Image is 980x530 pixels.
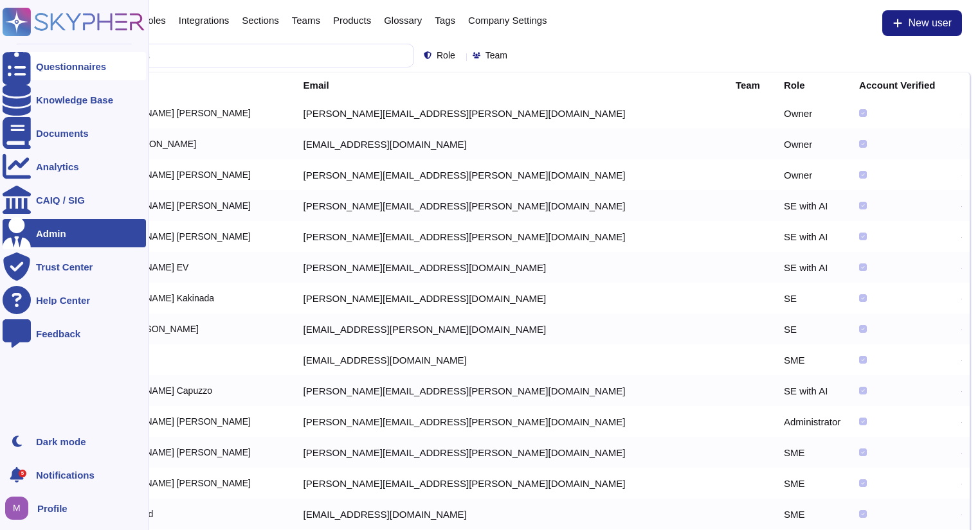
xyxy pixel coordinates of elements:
[36,262,93,272] div: Trust Center
[776,159,851,190] td: Owner
[3,286,146,314] a: Help Center
[36,329,80,339] div: Feedback
[882,10,962,36] button: New user
[100,294,214,303] span: [PERSON_NAME] Kakinada
[468,15,547,25] span: Company Settings
[296,283,728,314] td: [PERSON_NAME][EMAIL_ADDRESS][DOMAIN_NAME]
[3,252,146,281] a: Trust Center
[3,219,146,247] a: Admin
[296,437,728,468] td: [PERSON_NAME][EMAIL_ADDRESS][PERSON_NAME][DOMAIN_NAME]
[296,98,728,128] td: [PERSON_NAME][EMAIL_ADDRESS][PERSON_NAME][DOMAIN_NAME]
[296,499,728,529] td: [EMAIL_ADDRESS][DOMAIN_NAME]
[51,44,413,67] input: Search by keywords
[100,386,212,395] span: [PERSON_NAME] Capuzzo
[296,406,728,437] td: [PERSON_NAME][EMAIL_ADDRESS][PERSON_NAME][DOMAIN_NAME]
[776,221,851,252] td: SE with AI
[776,128,851,159] td: Owner
[384,15,422,25] span: Glossary
[5,497,28,520] img: user
[776,499,851,529] td: SME
[435,15,455,25] span: Tags
[296,159,728,190] td: [PERSON_NAME][EMAIL_ADDRESS][PERSON_NAME][DOMAIN_NAME]
[3,152,146,181] a: Analytics
[296,344,728,375] td: [EMAIL_ADDRESS][DOMAIN_NAME]
[36,195,85,205] div: CAIQ / SIG
[776,468,851,499] td: SME
[296,252,728,283] td: [PERSON_NAME][EMAIL_ADDRESS][DOMAIN_NAME]
[292,15,320,25] span: Teams
[776,252,851,283] td: SE with AI
[36,229,66,238] div: Admin
[3,52,146,80] a: Questionnaires
[100,448,251,457] span: [PERSON_NAME] [PERSON_NAME]
[100,324,199,333] span: Nikhil [PERSON_NAME]
[36,128,89,138] div: Documents
[296,468,728,499] td: [PERSON_NAME][EMAIL_ADDRESS][PERSON_NAME][DOMAIN_NAME]
[100,170,251,179] span: [PERSON_NAME] [PERSON_NAME]
[100,479,251,488] span: [PERSON_NAME] [PERSON_NAME]
[3,119,146,147] a: Documents
[333,15,371,25] span: Products
[37,504,68,513] span: Profile
[776,437,851,468] td: SME
[776,283,851,314] td: SE
[36,162,79,172] div: Analytics
[437,51,455,60] span: Role
[100,417,251,426] span: [PERSON_NAME] [PERSON_NAME]
[296,221,728,252] td: [PERSON_NAME][EMAIL_ADDRESS][PERSON_NAME][DOMAIN_NAME]
[776,98,851,128] td: Owner
[296,128,728,159] td: [EMAIL_ADDRESS][DOMAIN_NAME]
[36,62,106,71] div: Questionnaires
[36,296,90,305] div: Help Center
[179,15,229,25] span: Integrations
[776,375,851,406] td: SE with AI
[776,406,851,437] td: Administrator
[36,437,86,446] div: Dark mode
[296,375,728,406] td: [PERSON_NAME][EMAIL_ADDRESS][PERSON_NAME][DOMAIN_NAME]
[296,190,728,221] td: [PERSON_NAME][EMAIL_ADDRESS][PERSON_NAME][DOMAIN_NAME]
[776,190,851,221] td: SE with AI
[908,18,952,28] span: New user
[296,314,728,344] td: [EMAIL_ADDRESS][PERSON_NAME][DOMAIN_NAME]
[100,109,251,118] span: [PERSON_NAME] [PERSON_NAME]
[3,85,146,114] a: Knowledge Base
[141,15,165,25] span: Roles
[3,186,146,214] a: CAIQ / SIG
[19,470,26,477] div: 5
[100,232,251,241] span: [PERSON_NAME] [PERSON_NAME]
[3,494,37,522] button: user
[36,95,113,105] div: Knowledge Base
[100,201,251,210] span: [PERSON_NAME] [PERSON_NAME]
[242,15,279,25] span: Sections
[776,344,851,375] td: SME
[485,51,507,60] span: Team
[3,319,146,348] a: Feedback
[776,314,851,344] td: SE
[36,470,95,480] span: Notifications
